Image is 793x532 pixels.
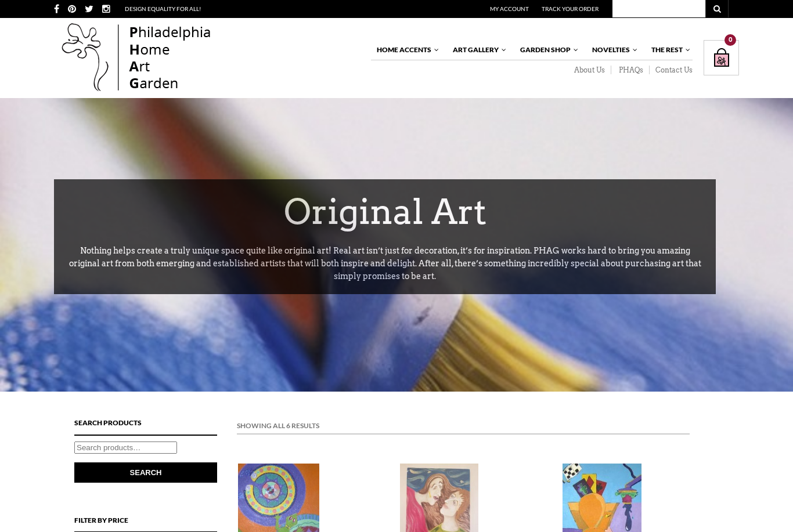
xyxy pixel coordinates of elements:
[586,40,639,60] a: Novelties
[54,179,716,244] h1: Original Art
[567,66,611,75] a: About Us
[490,5,529,12] a: My Account
[646,40,691,60] a: The Rest
[237,420,319,432] em: Showing all 6 results
[74,441,177,454] input: Search products…
[371,40,440,60] a: Home Accents
[724,34,736,46] div: 0
[611,66,650,75] a: PHAQs
[650,66,693,75] a: Contact Us
[514,40,579,60] a: Garden Shop
[54,244,716,294] p: Nothing helps create a truly unique space quite like original art! Real art isn’t just for decora...
[447,40,507,60] a: Art Gallery
[542,5,599,12] a: Track Your Order
[74,462,217,483] button: Search
[74,417,217,436] h4: Search Products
